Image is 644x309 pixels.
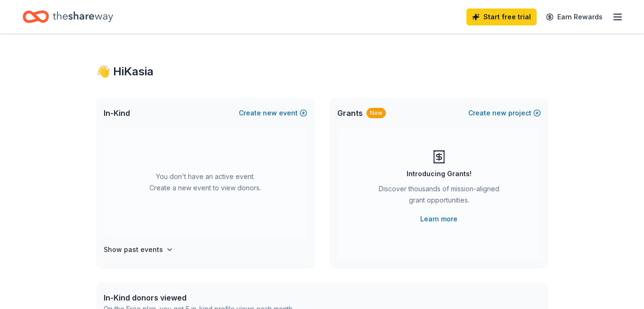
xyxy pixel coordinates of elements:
[420,213,457,225] a: Learn more
[104,292,294,303] div: In-Kind donors viewed
[104,244,163,255] h4: Show past events
[104,128,307,236] div: You don't have an active event. Create a new event to view donors.
[540,8,608,25] a: Earn Rewards
[492,107,506,119] span: new
[104,107,130,119] span: In-Kind
[96,64,548,79] div: 👋 Hi Kasia
[407,168,472,179] div: Introducing Grants!
[23,6,113,28] a: Home
[239,107,307,119] button: Createnewevent
[468,107,541,119] button: Createnewproject
[337,107,363,119] span: Grants
[104,244,173,255] button: Show past events
[375,183,503,210] div: Discover thousands of mission-aligned grant opportunities.
[263,107,277,119] span: new
[466,8,537,25] a: Start free trial
[367,108,386,118] div: New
